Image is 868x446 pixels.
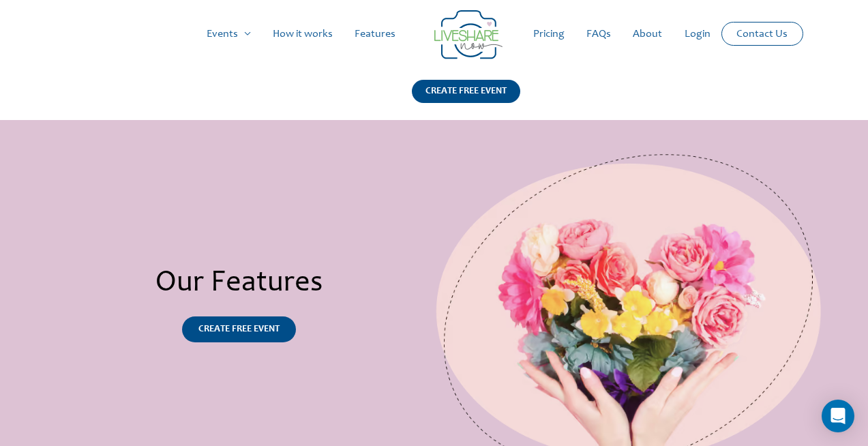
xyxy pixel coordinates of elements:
a: Events [196,12,262,56]
div: CREATE FREE EVENT [412,80,520,103]
a: How it works [262,12,344,56]
a: Features [344,12,406,56]
a: Contact Us [725,23,798,45]
a: CREATE FREE EVENT [182,316,296,342]
h2: Our Features [44,265,434,303]
a: Login [674,12,721,56]
div: Open Intercom Messenger [822,400,854,432]
a: About [622,12,673,56]
a: CREATE FREE EVENT [412,80,520,120]
img: LiveShare logo - Capture & Share Event Memories [434,10,503,59]
a: Pricing [522,12,575,56]
a: FAQs [575,12,622,56]
span: CREATE FREE EVENT [198,325,280,334]
nav: Site Navigation [24,12,844,56]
